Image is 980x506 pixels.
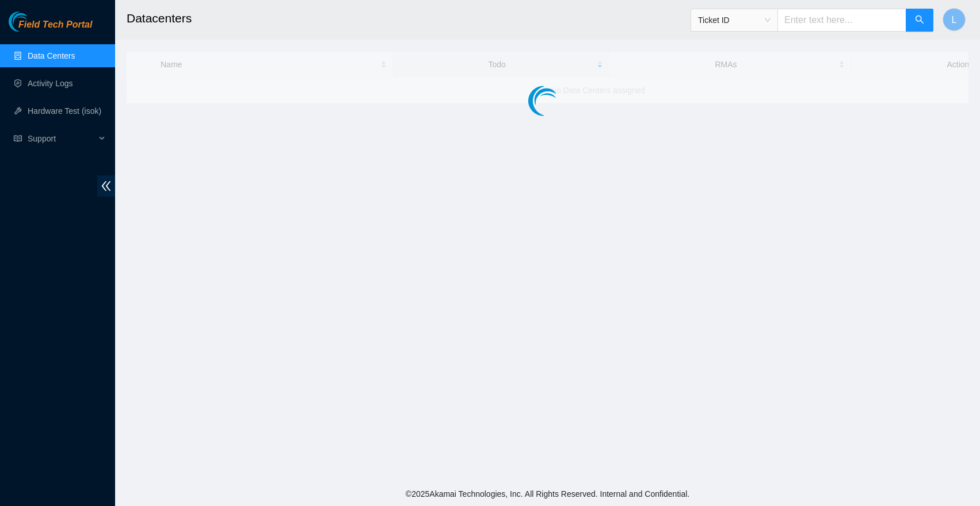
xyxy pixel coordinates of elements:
a: Data Centers [28,51,75,60]
span: Ticket ID [698,11,771,29]
span: search [915,15,924,26]
img: Akamai Technologies [9,11,58,32]
span: read [14,135,22,143]
a: Hardware Test (isok) [28,106,101,116]
a: Activity Logs [28,79,73,88]
button: search [906,9,933,32]
a: Akamai TechnologiesField Tech Portal [9,21,92,36]
span: Field Tech Portal [18,20,92,30]
span: Support [28,127,96,150]
button: L [943,8,966,31]
span: double-left [97,175,115,197]
span: L [952,13,957,27]
input: Enter text here... [777,9,906,32]
footer: © 2025 Akamai Technologies, Inc. All Rights Reserved. Internal and Confidential. [115,482,980,506]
